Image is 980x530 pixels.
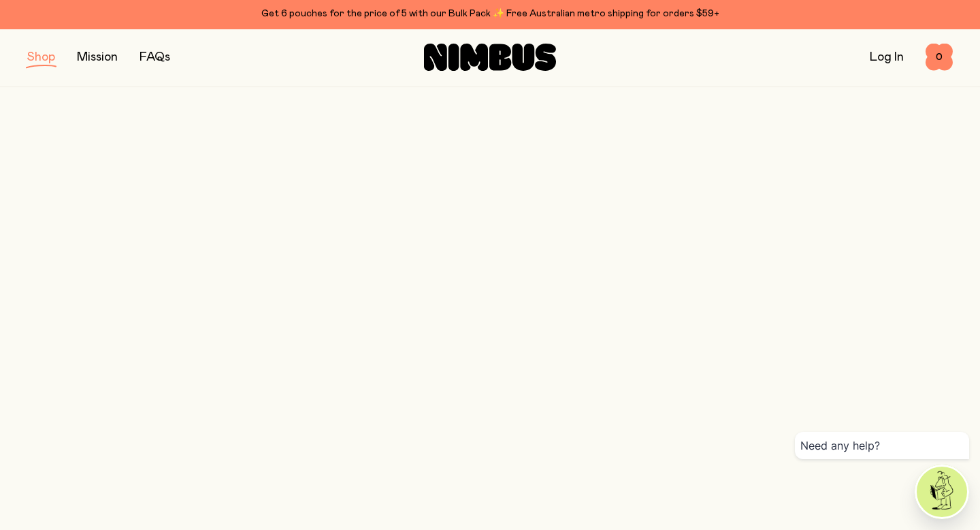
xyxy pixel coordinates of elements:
[926,44,953,71] button: 0
[917,467,967,517] img: agent
[140,51,170,63] a: FAQs
[795,432,969,459] div: Need any help?
[870,51,904,63] a: Log In
[27,5,953,22] div: Get 6 pouches for the price of 5 with our Bulk Pack ✨ Free Australian metro shipping for orders $59+
[77,51,118,63] a: Mission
